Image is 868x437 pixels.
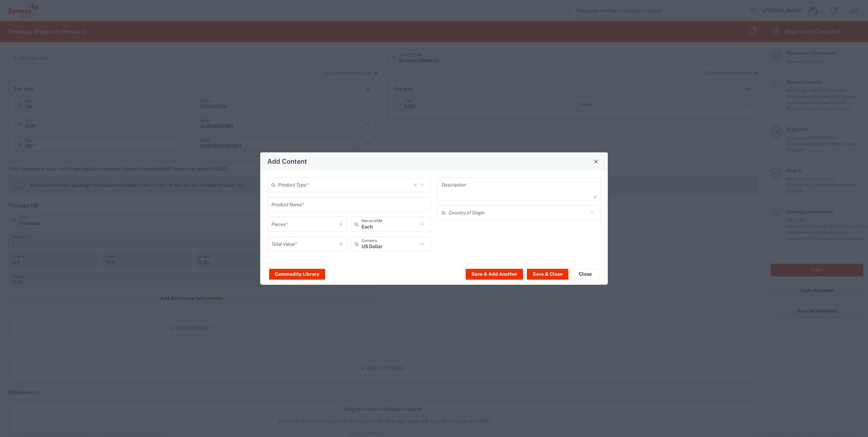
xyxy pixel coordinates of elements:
[267,156,307,166] h4: Add Content
[591,157,601,166] button: Close
[572,269,599,279] button: Close
[527,269,568,279] button: Save & Close
[466,269,523,279] button: Save & Add Another
[269,269,325,279] button: Commodity Library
